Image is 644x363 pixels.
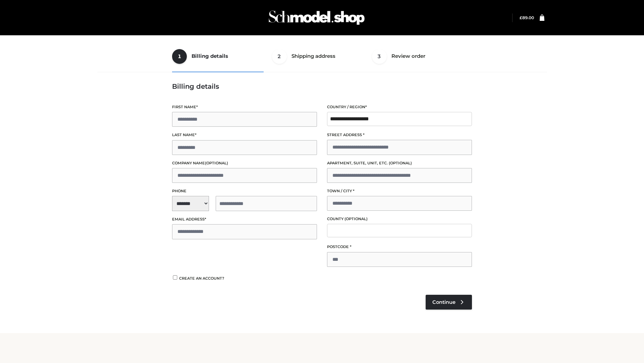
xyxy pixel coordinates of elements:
[327,188,472,194] label: Town / City
[432,299,455,305] span: Continue
[520,15,534,20] bdi: 89.00
[327,104,472,110] label: Country / Region
[172,132,317,138] label: Last name
[389,161,412,165] span: (optional)
[327,216,472,222] label: County
[520,15,522,20] span: £
[327,160,472,166] label: Apartment, suite, unit, etc.
[344,216,368,221] span: (optional)
[520,15,534,20] a: £89.00
[172,216,317,223] label: Email address
[172,104,317,110] label: First name
[179,276,224,281] span: Create an account?
[172,160,317,166] label: Company name
[266,4,367,31] img: Schmodel Admin 964
[172,188,317,194] label: Phone
[426,295,472,310] a: Continue
[327,132,472,138] label: Street address
[327,244,472,250] label: Postcode
[172,82,472,90] h3: Billing details
[205,161,228,165] span: (optional)
[172,275,178,280] input: Create an account?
